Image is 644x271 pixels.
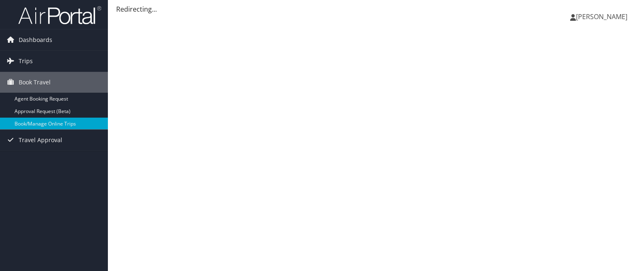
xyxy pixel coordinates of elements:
[19,72,51,93] span: Book Travel
[19,30,52,50] span: Dashboards
[116,4,636,14] div: Redirecting...
[18,5,101,25] img: airportal-logo.png
[19,51,33,71] span: Trips
[19,130,62,150] span: Travel Approval
[570,4,636,29] a: [PERSON_NAME]
[576,12,627,21] span: [PERSON_NAME]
